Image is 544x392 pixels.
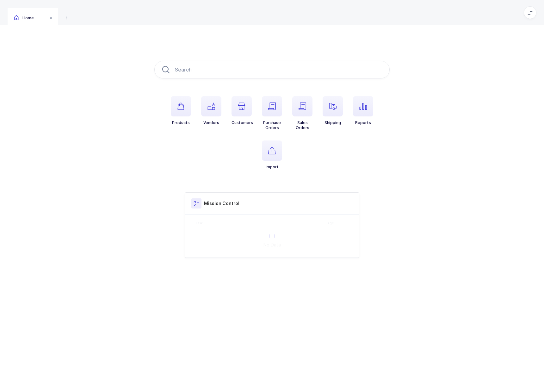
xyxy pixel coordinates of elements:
button: Customers [232,96,253,125]
button: Import [262,140,282,170]
button: Vendors [201,96,221,125]
button: Reports [353,96,373,125]
button: Shipping [323,96,343,125]
button: Products [171,96,191,125]
input: Search [154,61,390,78]
span: Home [14,16,34,20]
button: PurchaseOrders [262,96,282,130]
h3: Mission Control [204,200,239,207]
button: SalesOrders [292,96,312,130]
